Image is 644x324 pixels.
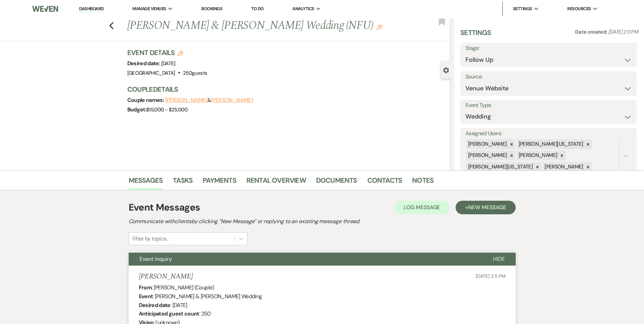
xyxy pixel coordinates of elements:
[567,5,591,12] span: Resources
[129,253,482,266] button: Event Inquiry
[465,43,632,53] label: Stage:
[377,24,382,30] button: Edit
[251,6,264,12] a: To Do
[127,70,175,76] span: [GEOGRAPHIC_DATA]
[173,175,192,190] a: Tasks
[183,70,207,76] span: 250 guests
[575,29,608,35] span: Date created:
[203,175,236,190] a: Payments
[466,162,534,172] div: [PERSON_NAME][US_STATE]
[32,2,58,16] img: Weven Logo
[517,139,584,149] div: [PERSON_NAME][US_STATE]
[127,106,147,113] span: Budget:
[608,29,638,35] span: [DATE] 2:11 PM
[79,6,104,12] a: Dashboard
[465,129,632,139] label: Assigned Users:
[482,253,516,266] button: Hide
[127,60,161,67] span: Desired date:
[493,255,505,263] span: Hide
[127,85,444,94] h3: Couple Details
[129,200,200,215] h1: Event Messages
[542,162,584,172] div: [PERSON_NAME]
[127,48,207,57] h3: Event Details
[140,255,172,263] span: Event Inquiry
[367,175,402,190] a: Contacts
[456,201,515,214] button: +New Message
[127,18,384,34] h1: [PERSON_NAME] & [PERSON_NAME] Wedding (NFU)
[129,217,516,226] h2: Communicate with clients by clicking "New Message" or replying to an existing message thread.
[476,273,505,279] span: [DATE] 2:11 PM
[132,235,169,243] div: Filter by topics...
[466,150,508,160] div: [PERSON_NAME]
[460,28,491,43] h3: Settings
[127,96,165,104] span: Couple names:
[517,150,558,160] div: [PERSON_NAME]
[165,97,207,103] button: [PERSON_NAME]
[129,175,163,190] a: Messages
[465,101,632,110] label: Event Type:
[394,201,449,214] button: Log Message
[292,5,314,12] span: Analytics
[139,293,153,300] b: Event
[139,302,170,309] b: Desired date
[161,60,176,67] span: [DATE]
[468,204,506,211] span: New Message
[146,106,187,113] span: $15,000 - $25,000
[443,67,449,73] button: Close lead details
[465,72,632,82] label: Source:
[139,284,152,291] b: From
[139,272,193,281] h5: [PERSON_NAME]
[165,97,253,104] span: &
[513,5,532,12] span: Settings
[211,97,253,103] button: [PERSON_NAME]
[201,6,222,12] a: Bookings
[139,310,199,317] b: Anticipated guest count
[316,175,357,190] a: Documents
[466,139,508,149] div: [PERSON_NAME]
[132,5,166,12] span: Manage Venues
[412,175,434,190] a: Notes
[246,175,306,190] a: Rental Overview
[404,204,440,211] span: Log Message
